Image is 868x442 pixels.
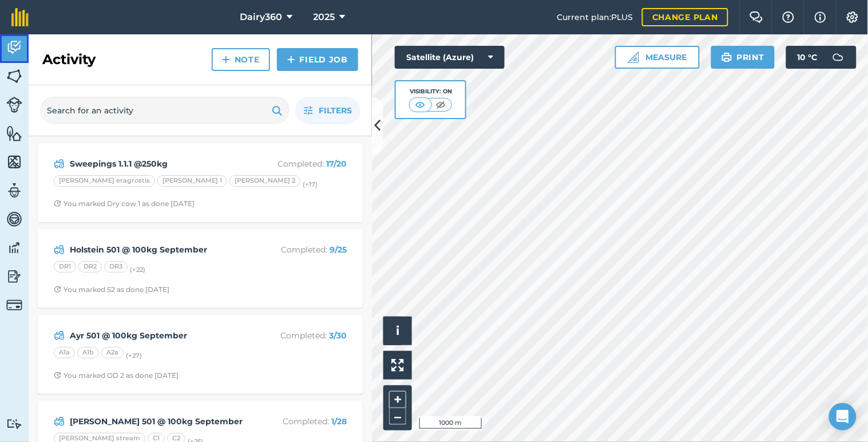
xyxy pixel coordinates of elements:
img: Clock with arrow pointing clockwise [54,286,61,293]
img: svg+xml;base64,PD94bWwgdmVyc2lvbj0iMS4wIiBlbmNvZGluZz0idXRmLTgiPz4KPCEtLSBHZW5lcmF0b3I6IEFkb2JlIE... [6,97,22,113]
img: svg+xml;base64,PD94bWwgdmVyc2lvbj0iMS4wIiBlbmNvZGluZz0idXRmLTgiPz4KPCEtLSBHZW5lcmF0b3I6IEFkb2JlIE... [6,39,22,56]
img: svg+xml;base64,PHN2ZyB4bWxucz0iaHR0cDovL3d3dy53My5vcmcvMjAwMC9zdmciIHdpZHRoPSIxNCIgaGVpZ2h0PSIyNC... [222,53,230,66]
button: Satellite (Azure) [395,46,505,69]
p: Completed : [256,415,347,428]
div: A2a [101,347,124,358]
img: svg+xml;base64,PHN2ZyB4bWxucz0iaHR0cDovL3d3dy53My5vcmcvMjAwMC9zdmciIHdpZHRoPSIxOSIgaGVpZ2h0PSIyNC... [722,50,732,64]
img: svg+xml;base64,PHN2ZyB4bWxucz0iaHR0cDovL3d3dy53My5vcmcvMjAwMC9zdmciIHdpZHRoPSI1NiIgaGVpZ2h0PSI2MC... [6,153,22,171]
img: svg+xml;base64,PD94bWwgdmVyc2lvbj0iMS4wIiBlbmNvZGluZz0idXRmLTgiPz4KPCEtLSBHZW5lcmF0b3I6IEFkb2JlIE... [6,182,22,199]
img: svg+xml;base64,PD94bWwgdmVyc2lvbj0iMS4wIiBlbmNvZGluZz0idXRmLTgiPz4KPCEtLSBHZW5lcmF0b3I6IEFkb2JlIE... [6,297,22,313]
div: Open Intercom Messenger [829,403,857,431]
strong: 3 / 30 [329,330,347,341]
a: Sweepings 1.1.1 @250kgCompleted: 17/20[PERSON_NAME] eragrostis[PERSON_NAME] 1[PERSON_NAME] 2(+17)... [45,150,356,215]
div: Visibility: On [409,87,453,96]
img: svg+xml;base64,PD94bWwgdmVyc2lvbj0iMS4wIiBlbmNvZGluZz0idXRmLTgiPz4KPCEtLSBHZW5lcmF0b3I6IEFkb2JlIE... [6,268,22,285]
img: svg+xml;base64,PHN2ZyB4bWxucz0iaHR0cDovL3d3dy53My5vcmcvMjAwMC9zdmciIHdpZHRoPSIxOSIgaGVpZ2h0PSIyNC... [272,104,283,117]
img: svg+xml;base64,PD94bWwgdmVyc2lvbj0iMS4wIiBlbmNvZGluZz0idXRmLTgiPz4KPCEtLSBHZW5lcmF0b3I6IEFkb2JlIE... [6,239,22,256]
img: fieldmargin Logo [11,8,29,26]
a: Change plan [642,8,728,26]
img: svg+xml;base64,PD94bWwgdmVyc2lvbj0iMS4wIiBlbmNvZGluZz0idXRmLTgiPz4KPCEtLSBHZW5lcmF0b3I6IEFkb2JlIE... [6,211,22,228]
span: 2025 [314,10,335,24]
strong: 1 / 28 [331,416,347,427]
p: Completed : [256,157,347,170]
img: svg+xml;base64,PD94bWwgdmVyc2lvbj0iMS4wIiBlbmNvZGluZz0idXRmLTgiPz4KPCEtLSBHZW5lcmF0b3I6IEFkb2JlIE... [827,46,850,69]
small: (+ 17 ) [303,180,318,188]
span: Filters [319,104,352,117]
div: A1a [54,347,75,358]
img: A cog icon [846,11,859,23]
a: Field Job [277,48,358,71]
div: DR3 [104,261,128,273]
img: svg+xml;base64,PD94bWwgdmVyc2lvbj0iMS4wIiBlbmNvZGluZz0idXRmLTgiPz4KPCEtLSBHZW5lcmF0b3I6IEFkb2JlIE... [54,329,65,342]
div: A1b [77,347,99,358]
strong: [PERSON_NAME] 501 @ 100kg September [70,415,251,428]
strong: 17 / 20 [326,159,347,169]
img: svg+xml;base64,PHN2ZyB4bWxucz0iaHR0cDovL3d3dy53My5vcmcvMjAwMC9zdmciIHdpZHRoPSIxNyIgaGVpZ2h0PSIxNy... [815,10,826,24]
img: Clock with arrow pointing clockwise [54,200,61,207]
a: Note [212,48,270,71]
div: [PERSON_NAME] eragrostis [54,175,155,187]
div: You marked OD 2 as done [DATE] [54,371,179,380]
input: Search for an activity [40,97,290,124]
h2: Activity [42,50,96,69]
small: (+ 27 ) [126,352,142,360]
strong: 9 / 25 [330,244,347,255]
div: DR2 [78,261,102,273]
span: 10 ° C [798,46,818,69]
div: DR1 [54,261,76,273]
span: Dairy360 [240,10,283,24]
a: Ayr 501 @ 100kg SeptemberCompleted: 3/30A1aA1bA2a(+27)Clock with arrow pointing clockwiseYou mark... [45,322,356,387]
strong: Ayr 501 @ 100kg September [70,329,251,342]
img: Four arrows, one pointing top left, one top right, one bottom right and the last bottom left [391,359,404,372]
div: You marked Dry cow 1 as done [DATE] [54,199,195,208]
button: i [383,317,412,345]
img: svg+xml;base64,PD94bWwgdmVyc2lvbj0iMS4wIiBlbmNvZGluZz0idXRmLTgiPz4KPCEtLSBHZW5lcmF0b3I6IEFkb2JlIE... [54,415,65,428]
p: Completed : [256,243,347,256]
div: [PERSON_NAME] 1 [157,175,227,187]
img: Clock with arrow pointing clockwise [54,372,61,379]
img: svg+xml;base64,PHN2ZyB4bWxucz0iaHR0cDovL3d3dy53My5vcmcvMjAwMC9zdmciIHdpZHRoPSI1NiIgaGVpZ2h0PSI2MC... [6,68,22,85]
small: (+ 22 ) [130,266,145,274]
strong: Holstein 501 @ 100kg September [70,243,251,256]
img: A question mark icon [782,11,795,23]
p: Completed : [256,329,347,342]
span: i [396,323,399,338]
img: svg+xml;base64,PD94bWwgdmVyc2lvbj0iMS4wIiBlbmNvZGluZz0idXRmLTgiPz4KPCEtLSBHZW5lcmF0b3I6IEFkb2JlIE... [54,157,65,171]
button: – [389,408,406,425]
strong: Sweepings 1.1.1 @250kg [70,157,251,170]
img: svg+xml;base64,PHN2ZyB4bWxucz0iaHR0cDovL3d3dy53My5vcmcvMjAwMC9zdmciIHdpZHRoPSIxNCIgaGVpZ2h0PSIyNC... [287,53,295,66]
div: You marked S2 as done [DATE] [54,285,169,294]
img: svg+xml;base64,PHN2ZyB4bWxucz0iaHR0cDovL3d3dy53My5vcmcvMjAwMC9zdmciIHdpZHRoPSI1NiIgaGVpZ2h0PSI2MC... [6,125,22,142]
a: Holstein 501 @ 100kg SeptemberCompleted: 9/25DR1DR2DR3(+22)Clock with arrow pointing clockwiseYou... [45,236,356,301]
button: 10 °C [786,46,857,69]
button: Filters [295,97,360,124]
button: Print [711,46,775,69]
img: svg+xml;base64,PD94bWwgdmVyc2lvbj0iMS4wIiBlbmNvZGluZz0idXRmLTgiPz4KPCEtLSBHZW5lcmF0b3I6IEFkb2JlIE... [6,419,22,429]
img: svg+xml;base64,PD94bWwgdmVyc2lvbj0iMS4wIiBlbmNvZGluZz0idXRmLTgiPz4KPCEtLSBHZW5lcmF0b3I6IEFkb2JlIE... [54,243,65,256]
img: svg+xml;base64,PHN2ZyB4bWxucz0iaHR0cDovL3d3dy53My5vcmcvMjAwMC9zdmciIHdpZHRoPSI1MCIgaGVpZ2h0PSI0MC... [434,99,448,110]
img: Two speech bubbles overlapping with the left bubble in the forefront [750,11,763,23]
img: svg+xml;base64,PHN2ZyB4bWxucz0iaHR0cDovL3d3dy53My5vcmcvMjAwMC9zdmciIHdpZHRoPSI1MCIgaGVpZ2h0PSI0MC... [413,99,427,110]
img: Ruler icon [628,52,639,63]
button: + [389,391,406,408]
button: Measure [615,46,700,69]
div: [PERSON_NAME] 2 [229,175,300,187]
span: Current plan : PLUS [557,11,633,23]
